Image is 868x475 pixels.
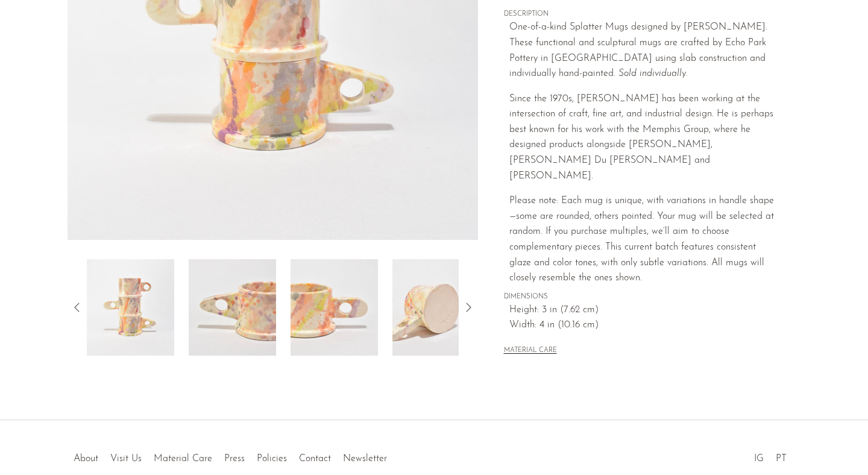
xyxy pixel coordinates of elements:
[299,454,331,464] a: Contact
[509,94,773,181] span: Since the 1970s, [PERSON_NAME] has been working at the intersection of craft, fine art, and indus...
[110,454,142,464] a: Visit Us
[504,347,557,356] button: MATERIAL CARE
[776,454,787,464] a: PT
[224,454,245,464] a: Press
[392,259,480,356] img: Splatter Mug
[509,318,775,333] span: Width: 4 in (10.16 cm)
[504,9,775,20] span: DESCRIPTION
[68,444,393,467] ul: Quick links
[509,22,767,78] span: One-of-a-kind Splatter Mugs designed by [PERSON_NAME]. These functional and sculptural mugs are c...
[154,454,212,464] a: Material Care
[509,303,775,318] span: Height: 3 in (7.62 cm)
[618,69,688,78] span: Sold individually.
[754,454,764,464] a: IG
[87,259,174,356] img: Splatter Mug
[74,454,98,464] a: About
[509,193,775,286] p: Please note: Each mug is unique, with variations in handle shape—some are rounded, others pointed...
[504,292,775,303] span: DIMENSIONS
[257,454,287,464] a: Policies
[189,259,276,356] img: Splatter Mug
[748,444,793,467] ul: Social Medias
[291,259,378,356] img: Splatter Mug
